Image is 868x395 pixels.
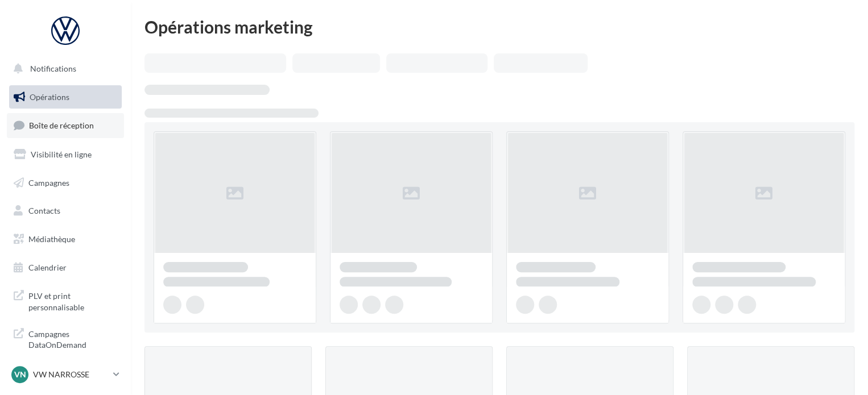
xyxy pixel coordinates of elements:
[28,263,67,272] span: Calendrier
[7,143,124,167] a: Visibilité en ligne
[28,206,60,215] span: Contacts
[7,171,124,195] a: Campagnes
[9,364,122,385] a: VN VW NARROSSE
[28,288,117,313] span: PLV et print personnalisable
[29,120,94,130] span: Boîte de réception
[7,227,124,251] a: Médiathèque
[7,57,119,81] button: Notifications
[7,256,124,280] a: Calendrier
[7,284,124,317] a: PLV et print personnalisable
[7,113,124,138] a: Boîte de réception
[28,234,75,244] span: Médiathèque
[31,149,92,159] span: Visibilité en ligne
[7,199,124,223] a: Contacts
[144,18,854,35] div: Opérations marketing
[14,369,26,380] span: VN
[7,322,124,355] a: Campagnes DataOnDemand
[30,64,76,73] span: Notifications
[28,326,117,351] span: Campagnes DataOnDemand
[28,177,69,187] span: Campagnes
[30,92,69,102] span: Opérations
[7,85,124,109] a: Opérations
[33,369,109,380] p: VW NARROSSE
